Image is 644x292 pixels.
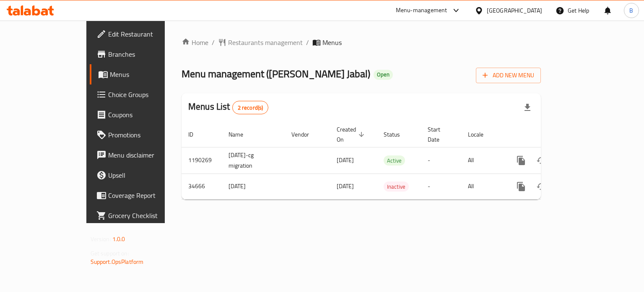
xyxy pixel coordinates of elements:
[218,37,303,47] a: Restaurants management
[461,174,504,199] td: All
[90,44,194,64] a: Branches
[90,145,194,165] a: Menu disclaimer
[182,174,222,199] td: 34666
[476,68,541,83] button: Add New Menu
[108,130,187,140] span: Promotions
[108,190,187,200] span: Coverage Report
[91,256,144,267] a: Support.OpsPlatform
[108,49,187,59] span: Branches
[384,129,411,139] span: Status
[112,234,125,245] span: 1.0.0
[511,176,531,197] button: more
[90,24,194,44] a: Edit Restaurant
[629,6,633,15] span: B
[396,5,447,16] div: Menu-management
[504,122,598,147] th: Actions
[90,64,194,84] a: Menus
[384,155,405,166] div: Active
[468,129,494,139] span: Locale
[511,150,531,171] button: more
[108,170,187,180] span: Upsell
[421,147,461,174] td: -
[108,110,187,120] span: Coupons
[90,165,194,185] a: Upsell
[384,182,409,192] span: Inactive
[517,97,538,118] div: Export file
[337,124,367,145] span: Created On
[374,70,393,80] div: Open
[182,147,222,174] td: 1190269
[188,100,268,114] h2: Menus List
[182,37,541,47] nav: breadcrumb
[90,84,194,105] a: Choice Groups
[182,37,208,47] a: Home
[90,125,194,145] a: Promotions
[374,71,393,78] span: Open
[384,182,409,192] div: Inactive
[222,147,285,174] td: [DATE]-cg migration
[232,101,269,114] div: Total records count
[188,129,204,139] span: ID
[91,234,111,245] span: Version:
[461,147,504,174] td: All
[531,150,551,171] button: Change Status
[182,122,598,200] table: enhanced table
[108,150,187,160] span: Menu disclaimer
[108,29,187,39] span: Edit Restaurant
[108,210,187,221] span: Grocery Checklist
[428,124,451,145] span: Start Date
[531,176,551,197] button: Change Status
[91,248,129,259] span: Get support on:
[212,37,215,47] li: /
[384,156,405,166] span: Active
[90,185,194,205] a: Coverage Report
[222,174,285,199] td: [DATE]
[291,129,320,139] span: Vendor
[182,64,370,83] span: Menu management ( [PERSON_NAME] Jabal )
[337,155,354,166] span: [DATE]
[90,205,194,226] a: Grocery Checklist
[487,6,542,15] div: [GEOGRAPHIC_DATA]
[337,181,354,192] span: [DATE]
[228,37,303,47] span: Restaurants management
[229,129,254,139] span: Name
[322,37,342,47] span: Menus
[483,70,534,81] span: Add New Menu
[110,69,187,79] span: Menus
[108,89,187,100] span: Choice Groups
[90,105,194,125] a: Coupons
[233,104,268,112] span: 2 record(s)
[306,37,309,47] li: /
[421,174,461,199] td: -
